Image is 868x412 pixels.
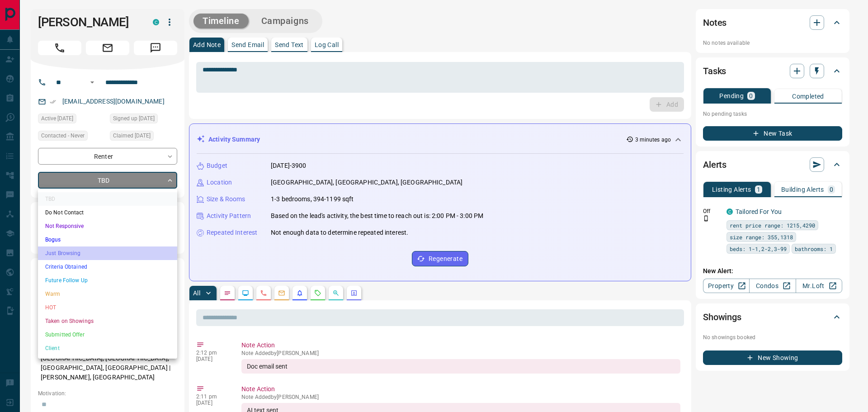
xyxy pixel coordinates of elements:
li: Not Responsive [38,219,177,233]
li: Do Not Contact [38,206,177,219]
li: Just Browsing [38,246,177,260]
li: Client [38,341,177,355]
li: Criteria Obtained [38,260,177,274]
li: Taken on Showings [38,314,177,328]
li: Future Follow Up [38,274,177,287]
li: Submitted Offer [38,328,177,341]
li: Bogus [38,233,177,246]
li: Warm [38,287,177,301]
li: HOT [38,301,177,314]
